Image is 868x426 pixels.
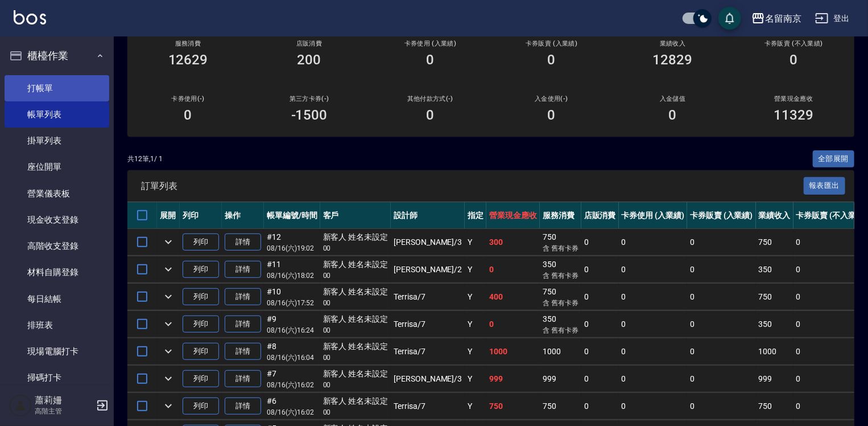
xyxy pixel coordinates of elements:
[813,150,855,168] button: 全部展開
[486,229,540,256] td: 300
[127,154,163,164] p: 共 12 筆, 1 / 1
[548,52,556,68] h3: 0
[465,229,486,256] td: Y
[183,288,219,306] button: 列印
[391,202,465,229] th: 設計師
[465,393,486,420] td: Y
[465,338,486,365] td: Y
[264,393,320,420] td: #6
[687,393,756,420] td: 0
[756,202,793,229] th: 業績收入
[9,394,32,417] img: Person
[160,370,177,387] button: expand row
[540,229,581,256] td: 750
[391,366,465,392] td: [PERSON_NAME] /3
[183,316,219,333] button: 列印
[626,40,720,47] h2: 業績收入
[323,395,388,407] div: 新客人 姓名未設定
[264,311,320,338] td: #9
[581,284,619,310] td: 0
[225,398,261,415] a: 詳情
[486,202,540,229] th: 營業現金應收
[141,181,804,192] span: 訂單列表
[486,338,540,365] td: 1000
[168,52,208,68] h3: 12629
[267,353,317,363] p: 08/16 (六) 16:04
[297,52,321,68] h3: 200
[5,233,109,259] a: 高階收支登錄
[5,181,109,207] a: 營業儀表板
[160,234,177,251] button: expand row
[264,338,320,365] td: #8
[391,338,465,365] td: Terrisa /7
[383,40,477,47] h2: 卡券使用 (入業績)
[540,366,581,392] td: 999
[427,52,435,68] h3: 0
[619,338,688,365] td: 0
[653,52,693,68] h3: 12829
[790,52,798,68] h3: 0
[225,261,261,278] a: 詳情
[323,286,388,298] div: 新客人 姓名未設定
[619,229,688,256] td: 0
[5,154,109,180] a: 座位開單
[5,75,109,101] a: 打帳單
[323,325,388,335] p: 00
[264,229,320,256] td: #12
[291,107,328,123] h3: -1500
[581,229,619,256] td: 0
[391,284,465,310] td: Terrisa /7
[747,7,806,30] button: 名留南京
[267,298,317,308] p: 08/16 (六) 17:52
[222,202,264,229] th: 操作
[619,311,688,338] td: 0
[465,311,486,338] td: Y
[540,311,581,338] td: 350
[180,202,222,229] th: 列印
[225,316,261,333] a: 詳情
[5,364,109,391] a: 掃碼打卡
[323,407,388,417] p: 00
[581,366,619,392] td: 0
[323,259,388,271] div: 新客人 姓名未設定
[581,393,619,420] td: 0
[747,40,841,47] h2: 卡券販賣 (不入業績)
[323,298,388,308] p: 00
[160,398,177,415] button: expand row
[183,398,219,415] button: 列印
[540,393,581,420] td: 750
[756,229,793,256] td: 750
[264,366,320,392] td: #7
[687,366,756,392] td: 0
[619,393,688,420] td: 0
[486,366,540,392] td: 999
[687,256,756,283] td: 0
[141,40,235,47] h3: 服務消費
[5,207,109,233] a: 現金收支登錄
[225,234,261,251] a: 詳情
[756,338,793,365] td: 1000
[486,311,540,338] td: 0
[619,256,688,283] td: 0
[391,256,465,283] td: [PERSON_NAME] /2
[548,107,556,123] h3: 0
[5,41,109,71] button: 櫃檯作業
[543,243,578,253] p: 含 舊有卡券
[323,353,388,363] p: 00
[157,202,180,229] th: 展開
[619,202,688,229] th: 卡券使用 (入業績)
[669,107,677,123] h3: 0
[465,256,486,283] td: Y
[323,231,388,243] div: 新客人 姓名未設定
[35,395,93,406] h5: 蕭莉姍
[262,40,356,47] h2: 店販消費
[774,107,814,123] h3: 11329
[323,368,388,380] div: 新客人 姓名未設定
[486,256,540,283] td: 0
[183,343,219,361] button: 列印
[465,284,486,310] td: Y
[765,11,801,26] div: 名留南京
[756,366,793,392] td: 999
[756,284,793,310] td: 750
[14,10,46,24] img: Logo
